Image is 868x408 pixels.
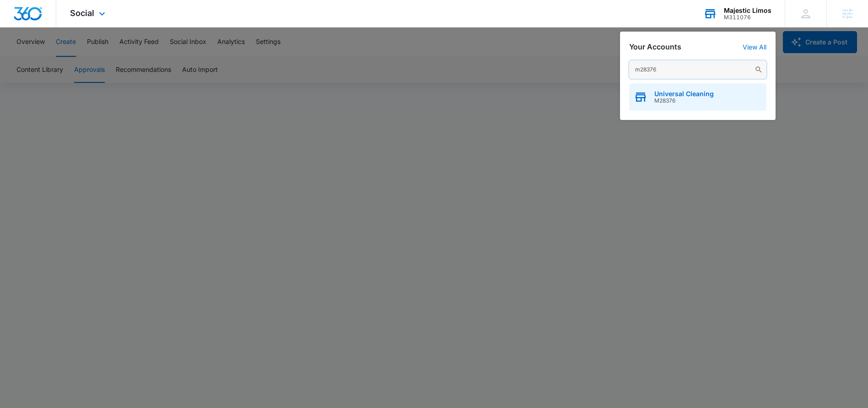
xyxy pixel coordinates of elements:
[654,90,714,98] span: Universal Cleaning
[724,7,771,14] div: account name
[629,60,766,79] input: Search Accounts
[70,8,94,18] span: Social
[724,14,771,21] div: account id
[629,43,681,51] h2: Your Accounts
[629,83,766,111] button: Universal CleaningM28376
[654,98,714,104] span: M28376
[743,43,766,51] a: View All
